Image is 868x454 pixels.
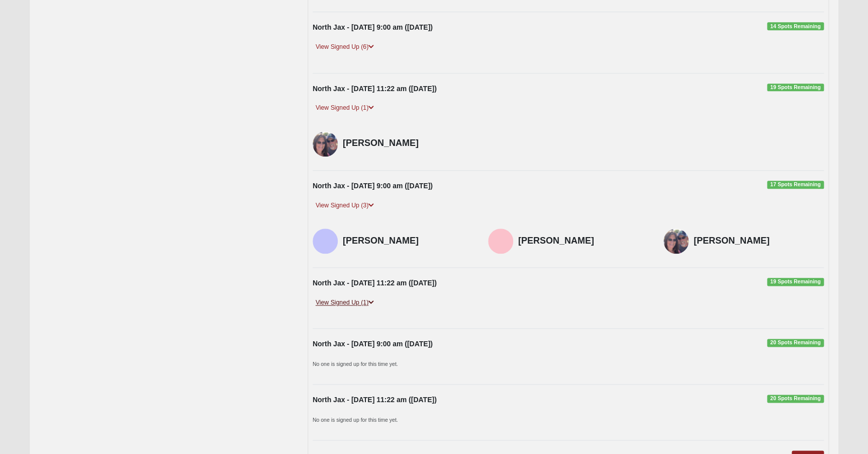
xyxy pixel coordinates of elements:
[767,84,824,92] span: 19 Spots Remaining
[313,200,377,211] a: View Signed Up (3)
[313,340,433,348] strong: North Jax - [DATE] 9:00 am ([DATE])
[313,103,377,113] a: View Signed Up (1)
[313,182,433,190] strong: North Jax - [DATE] 9:00 am ([DATE])
[313,229,338,254] img: Pam Evans
[663,229,689,254] img: Roberta Smith
[518,236,648,247] h4: [PERSON_NAME]
[767,339,824,347] span: 20 Spots Remaining
[767,22,824,30] span: 14 Spots Remaining
[694,236,824,247] h4: [PERSON_NAME]
[767,278,824,286] span: 19 Spots Remaining
[313,297,377,308] a: View Signed Up (1)
[313,85,437,93] strong: North Jax - [DATE] 11:22 am ([DATE])
[767,395,824,403] span: 20 Spots Remaining
[767,181,824,189] span: 17 Spots Remaining
[313,279,437,287] strong: North Jax - [DATE] 11:22 am ([DATE])
[488,229,513,254] img: Greg Evans
[313,23,433,31] strong: North Jax - [DATE] 9:00 am ([DATE])
[313,131,338,157] img: Roberta Smith
[343,138,473,149] h4: [PERSON_NAME]
[313,417,398,423] small: No one is signed up for this time yet.
[343,236,473,247] h4: [PERSON_NAME]
[313,396,437,404] strong: North Jax - [DATE] 11:22 am ([DATE])
[313,361,398,367] small: No one is signed up for this time yet.
[313,42,377,52] a: View Signed Up (6)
